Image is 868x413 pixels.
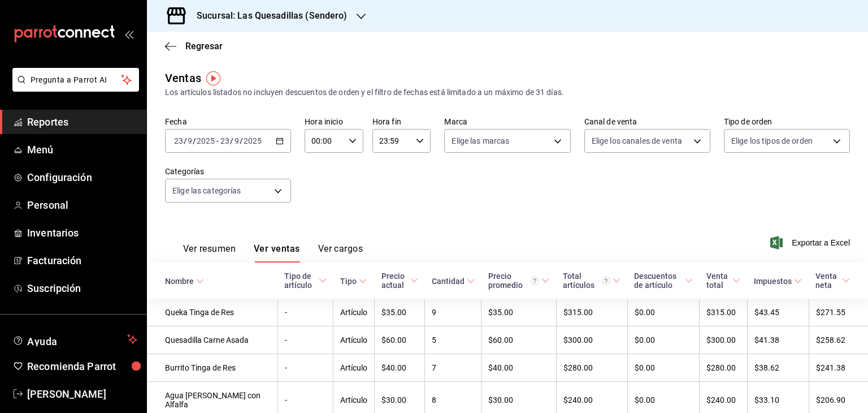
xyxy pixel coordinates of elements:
td: $300.00 [556,326,627,354]
span: / [230,136,233,145]
div: Los artículos listados no incluyen descuentos de orden y el filtro de fechas está limitado a un m... [165,87,850,98]
td: Artículo [333,299,375,326]
div: Ventas [165,70,201,87]
td: $40.00 [481,354,556,382]
td: - [277,299,333,326]
span: / [184,136,187,145]
span: Elige los tipos de orden [731,135,813,147]
td: $271.55 [809,299,868,326]
div: Cantidad [432,277,465,286]
span: Cantidad [432,277,475,286]
span: Impuestos [754,277,802,286]
td: $280.00 [700,354,748,382]
td: 9 [425,299,481,326]
td: Artículo [333,326,375,354]
div: Venta total [706,272,731,290]
td: $300.00 [700,326,748,354]
div: Tipo de artículo [284,272,316,290]
label: Tipo de orden [724,118,850,126]
span: Elige las categorías [172,185,241,196]
svg: El total artículos considera cambios de precios en los artículos así como costos adicionales por ... [602,277,610,285]
button: Exportar a Excel [772,236,850,249]
a: Pregunta a Parrot AI [8,82,139,94]
div: Descuentos de artículo [634,272,682,290]
div: Precio actual [381,272,408,290]
span: Venta neta [815,272,850,290]
label: Categorías [165,167,291,175]
td: $38.62 [747,354,809,382]
td: $43.45 [747,299,809,326]
td: $41.38 [747,326,809,354]
button: Pregunta a Parrot AI [12,68,139,92]
span: Suscripción [27,281,137,296]
span: Venta total [706,272,741,290]
input: -- [234,136,240,145]
td: $40.00 [375,354,425,382]
span: Descuentos de artículo [634,272,692,290]
label: Marca [444,118,570,126]
input: -- [187,136,193,145]
span: Regresar [185,41,223,51]
div: Venta neta [815,272,840,290]
img: Tooltip marker [206,71,220,85]
td: $315.00 [556,299,627,326]
span: Menú [27,142,137,157]
input: ---- [243,136,262,145]
td: - [277,326,333,354]
label: Hora inicio [305,118,363,126]
td: 7 [425,354,481,382]
span: / [240,136,243,145]
span: Facturación [27,253,137,268]
label: Canal de venta [584,118,710,126]
td: Quesadilla Carne Asada [147,326,277,354]
span: - [216,136,219,145]
td: $0.00 [627,354,699,382]
span: [PERSON_NAME] [27,386,137,402]
button: open_drawer_menu [124,29,133,38]
span: Total artículos [563,272,620,290]
td: $280.00 [556,354,627,382]
button: Regresar [165,41,223,51]
td: Artículo [333,354,375,382]
td: $60.00 [375,326,425,354]
span: Personal [27,197,137,213]
button: Ver ventas [254,243,300,263]
input: -- [173,136,184,145]
span: Ayuda [27,333,123,346]
div: Nombre [165,277,194,286]
input: -- [220,136,230,145]
span: Nombre [165,277,204,286]
span: Inventarios [27,225,137,240]
span: Pregunta a Parrot AI [31,74,121,86]
td: $258.62 [809,326,868,354]
td: $35.00 [375,299,425,326]
h3: Sucursal: Las Quesadillas (Sendero) [188,9,348,23]
div: Precio promedio [488,272,539,290]
span: Precio promedio [488,272,549,290]
label: Hora fin [372,118,431,126]
span: Configuración [27,170,137,185]
td: $241.38 [809,354,868,382]
span: Reportes [27,114,137,130]
span: Tipo [340,277,367,286]
td: Burrito Tinga de Res [147,354,277,382]
div: Impuestos [754,277,792,286]
span: Tipo de artículo [284,272,326,290]
span: Precio actual [381,272,418,290]
td: Queka Tinga de Res [147,299,277,326]
div: navigation tabs [183,243,363,263]
span: Elige las marcas [452,135,509,147]
button: Ver resumen [183,243,236,263]
span: / [193,136,196,145]
label: Fecha [165,118,291,126]
td: $60.00 [481,326,556,354]
span: Recomienda Parrot [27,359,137,374]
input: ---- [196,136,215,145]
td: $0.00 [627,326,699,354]
div: Total artículos [563,272,610,290]
td: $0.00 [627,299,699,326]
td: $35.00 [481,299,556,326]
span: Elige los canales de venta [592,135,682,147]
